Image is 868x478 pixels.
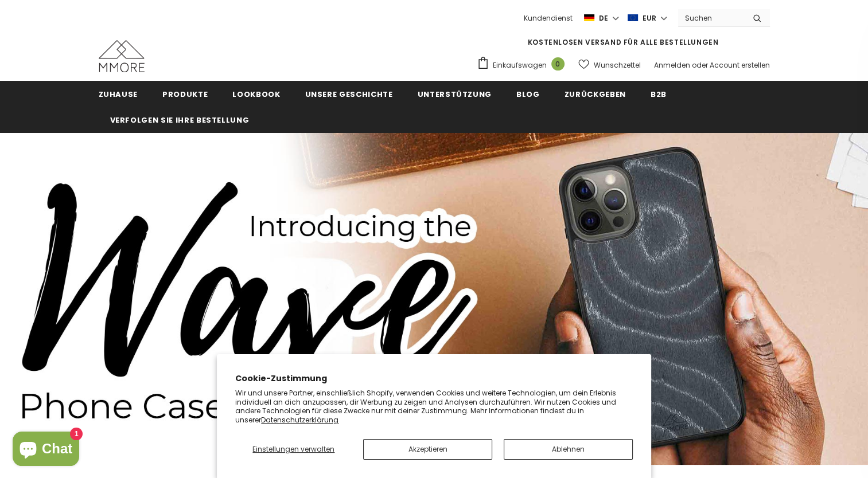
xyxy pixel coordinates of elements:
[162,89,208,100] span: Produkte
[551,57,565,70] span: 0
[305,81,392,107] a: Unsere Geschichte
[578,55,641,75] a: Wunschzettel
[528,37,719,47] span: KOSTENLOSEN VERSAND FÜR ALLE BESTELLUNGEN
[235,389,633,424] p: Wir und unsere Partner, einschließlich Shopify, verwenden Cookies und weitere Technologien, um de...
[565,81,626,107] a: Zurückgeben
[99,81,138,107] a: Zuhause
[235,373,633,385] h2: Cookie-Zustimmung
[643,13,656,24] span: EUR
[599,13,608,24] span: de
[493,60,547,71] span: Einkaufswagen
[651,89,667,100] span: B2B
[524,13,573,23] span: Kundendienst
[99,89,138,100] span: Zuhause
[232,89,280,100] span: Lookbook
[477,56,570,73] a: Einkaufswagen 0
[651,81,667,107] a: B2B
[252,444,334,454] span: Einstellungen verwalten
[261,415,338,425] a: Datenschutzerklärung
[418,89,492,100] span: Unterstützung
[710,60,770,70] a: Account erstellen
[305,89,392,100] span: Unsere Geschichte
[110,115,250,126] span: Verfolgen Sie Ihre Bestellung
[418,81,492,107] a: Unterstützung
[678,10,744,26] input: Search Site
[692,60,708,70] span: oder
[9,432,83,469] inbox-online-store-chat: Onlineshop-Chat von Shopify
[516,81,540,107] a: Blog
[584,13,594,23] img: i-lang-2.png
[594,60,641,71] span: Wunschzettel
[110,107,250,132] a: Verfolgen Sie Ihre Bestellung
[162,81,208,107] a: Produkte
[504,439,633,460] button: Ablehnen
[516,89,540,100] span: Blog
[654,60,690,70] a: Anmelden
[363,439,492,460] button: Akzeptieren
[232,81,280,107] a: Lookbook
[99,40,145,72] img: MMORE Cases
[235,439,352,460] button: Einstellungen verwalten
[565,89,626,100] span: Zurückgeben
